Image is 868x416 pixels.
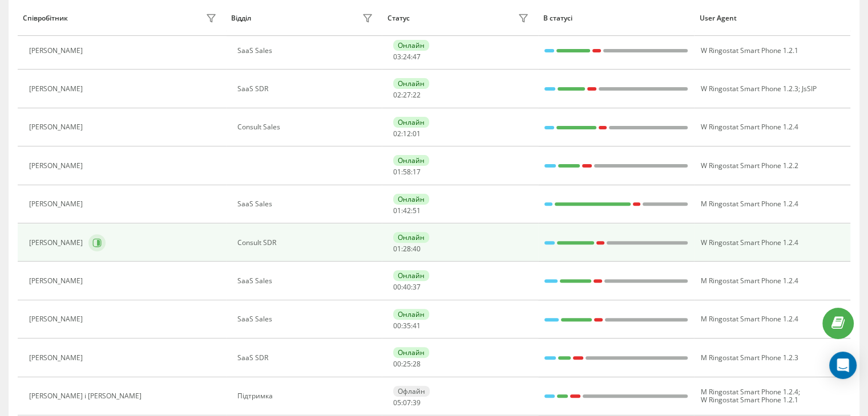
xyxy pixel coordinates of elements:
[393,91,421,99] div: : :
[393,270,429,281] div: Онлайн
[29,47,86,55] div: [PERSON_NAME]
[700,199,798,209] span: M Ringostat Smart Phone 1.2.4
[700,395,798,405] span: W Ringostat Smart Phone 1.2.1
[237,200,376,208] div: SaaS Sales
[801,84,816,93] span: JsSIP
[393,194,429,205] div: Онлайн
[29,354,86,362] div: [PERSON_NAME]
[413,321,421,331] span: 41
[403,359,411,369] span: 25
[393,90,401,100] span: 02
[29,392,144,400] div: [PERSON_NAME] і [PERSON_NAME]
[413,90,421,100] span: 22
[393,399,421,407] div: : :
[237,392,376,400] div: Підтримка
[393,117,429,128] div: Онлайн
[700,46,798,55] span: W Ringostat Smart Phone 1.2.1
[231,14,251,22] div: Відділ
[393,206,401,215] span: 01
[403,398,411,407] span: 07
[393,282,401,292] span: 00
[393,78,429,89] div: Онлайн
[393,244,401,254] span: 01
[403,167,411,177] span: 58
[393,386,430,397] div: Офлайн
[237,123,376,131] div: Consult Sales
[413,398,421,407] span: 39
[393,155,429,166] div: Онлайн
[393,167,401,177] span: 01
[393,322,421,330] div: : :
[393,168,421,176] div: : :
[403,90,411,100] span: 27
[23,14,68,22] div: Співробітник
[237,277,376,285] div: SaaS Sales
[413,282,421,292] span: 37
[393,245,421,253] div: : :
[700,314,798,324] span: M Ringostat Smart Phone 1.2.4
[393,347,429,358] div: Онлайн
[393,309,429,320] div: Онлайн
[413,167,421,177] span: 17
[413,206,421,215] span: 51
[413,129,421,138] span: 01
[29,239,86,247] div: [PERSON_NAME]
[700,122,798,132] span: W Ringostat Smart Phone 1.2.4
[29,85,86,93] div: [PERSON_NAME]
[237,47,376,55] div: SaaS Sales
[393,52,401,62] span: 03
[700,276,798,286] span: M Ringostat Smart Phone 1.2.4
[393,207,421,215] div: : :
[393,129,401,138] span: 02
[393,53,421,61] div: : :
[700,387,798,397] span: M Ringostat Smart Phone 1.2.4
[237,239,376,247] div: Consult SDR
[700,161,798,170] span: W Ringostat Smart Phone 1.2.2
[29,200,86,208] div: [PERSON_NAME]
[700,14,845,22] div: User Agent
[393,360,421,368] div: : :
[29,315,86,323] div: [PERSON_NAME]
[29,123,86,131] div: [PERSON_NAME]
[237,354,376,362] div: SaaS SDR
[29,277,86,285] div: [PERSON_NAME]
[403,52,411,62] span: 24
[393,40,429,51] div: Онлайн
[237,315,376,323] div: SaaS Sales
[29,162,86,170] div: [PERSON_NAME]
[393,398,401,407] span: 05
[403,206,411,215] span: 42
[700,84,798,93] span: W Ringostat Smart Phone 1.2.3
[393,359,401,369] span: 00
[700,353,798,362] span: M Ringostat Smart Phone 1.2.3
[403,282,411,292] span: 40
[393,130,421,138] div: : :
[413,52,421,62] span: 47
[393,283,421,291] div: : :
[393,321,401,331] span: 00
[543,14,689,22] div: В статусі
[237,85,376,93] div: SaaS SDR
[403,129,411,138] span: 12
[829,352,857,379] div: Open Intercom Messenger
[413,244,421,254] span: 40
[387,14,410,22] div: Статус
[403,321,411,331] span: 35
[393,232,429,243] div: Онлайн
[413,359,421,369] span: 28
[700,238,798,247] span: W Ringostat Smart Phone 1.2.4
[403,244,411,254] span: 28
